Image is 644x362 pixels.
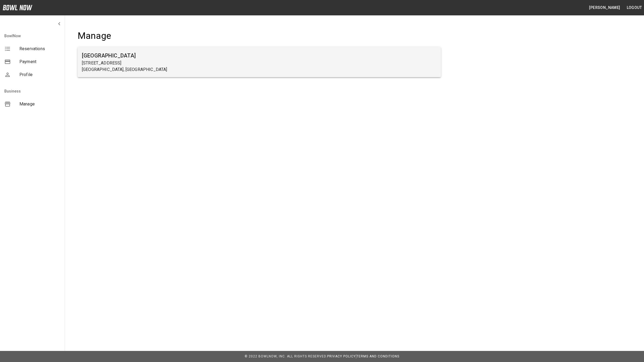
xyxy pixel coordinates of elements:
[19,59,60,65] span: Payment
[3,5,32,10] img: logo
[19,46,60,52] span: Reservations
[625,3,644,13] button: Logout
[587,3,622,13] button: [PERSON_NAME]
[245,354,327,358] span: © 2022 BowlNow, Inc. All Rights Reserved.
[82,51,437,60] h6: [GEOGRAPHIC_DATA]
[78,30,441,42] h4: Manage
[327,354,356,358] a: Privacy Policy
[82,60,437,66] p: [STREET_ADDRESS]
[19,71,60,78] span: Profile
[356,354,399,358] a: Terms and Conditions
[19,101,60,107] span: Manage
[82,66,437,73] p: [GEOGRAPHIC_DATA], [GEOGRAPHIC_DATA]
